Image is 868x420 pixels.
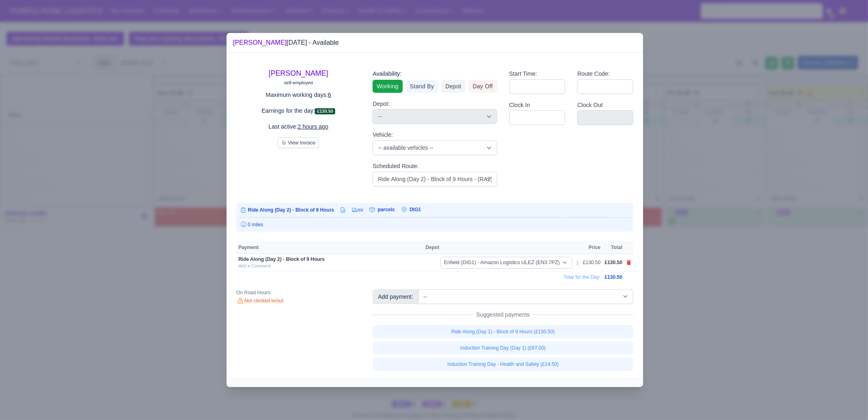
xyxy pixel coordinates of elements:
label: Route Code: [577,69,610,79]
a: Stand By [406,80,438,93]
p: Maximum working days: [236,90,360,100]
div: Add payment: [373,289,418,304]
div: 0 miles [240,221,630,228]
div: On Road Hours: [236,289,360,296]
th: Total [603,241,624,254]
td: mi [347,206,364,214]
a: Day Off [469,80,497,93]
a: [PERSON_NAME] [269,69,328,77]
button: View Invoice [278,138,319,148]
td: £130.50 [581,254,602,272]
label: Start Time: [509,69,537,79]
label: Vehicle: [373,130,393,140]
span: Suggested payments [473,311,533,319]
a: Induction Training Day - Health and Safety (£14.50) [373,358,633,371]
span: parcels [378,207,395,212]
small: self-employed [284,80,313,85]
iframe: Chat Widget [827,381,868,420]
span: £130.50 [605,274,622,280]
th: Depot [423,241,574,254]
span: DIG1 [410,207,421,212]
label: Scheduled Route: [373,162,419,171]
div: Not clocked in/out [236,297,360,305]
label: Clock Out [577,101,603,110]
a: Add a Comment [238,263,270,268]
div: Ride Along (Day 2) - Block of 9 Hours [238,256,421,262]
label: Depot: [373,99,390,109]
label: Clock In [509,101,530,110]
p: Earnings for the day: [236,106,360,116]
u: 6 [328,92,331,98]
span: £130.50 [605,260,622,265]
div: Availability: [373,69,497,79]
span: Total for the Day: [564,274,601,280]
div: 1 [576,260,579,266]
span: Ride Along (Day 2) - Block of 9 Hours [248,207,334,213]
th: Price [581,241,602,254]
u: 2 hours ago [298,123,328,130]
span: £130.50 [315,108,335,114]
th: Payment [236,241,423,254]
a: Working [373,80,402,93]
a: Ride Along (Day 1) - Block of 9 Hours (£130.50) [373,325,633,338]
div: [DATE] - Available [233,38,339,48]
p: Last active: [236,122,360,131]
a: Induction Training Day (Day 1) (£87.00) [373,341,633,354]
a: Depot [441,80,465,93]
a: [PERSON_NAME] [233,39,287,46]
